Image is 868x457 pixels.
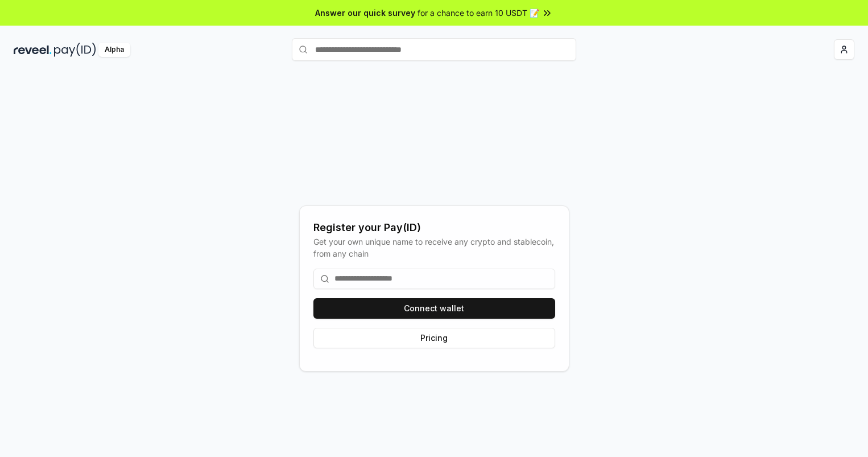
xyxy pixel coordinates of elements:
span: Answer our quick survey [315,7,415,19]
div: Get your own unique name to receive any crypto and stablecoin, from any chain [313,236,555,260]
span: for a chance to earn 10 USDT 📝 [418,7,539,19]
button: Connect wallet [313,298,555,319]
div: Alpha [98,43,130,57]
div: Register your Pay(ID) [313,220,555,236]
button: Pricing [313,328,555,348]
img: reveel_dark [14,43,52,57]
img: pay_id [54,43,96,57]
